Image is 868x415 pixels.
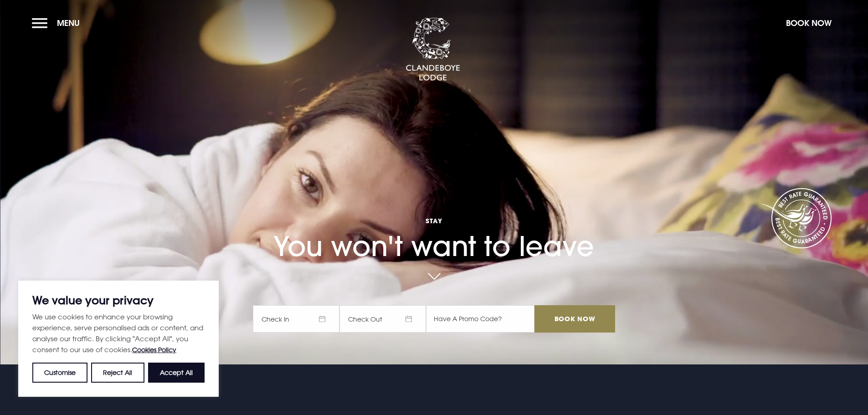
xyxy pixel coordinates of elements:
[32,363,87,383] button: Customise
[32,13,84,33] button: Menu
[253,305,339,333] span: Check In
[57,18,80,28] span: Menu
[534,305,615,333] input: Book Now
[18,281,219,397] div: We value your privacy
[91,363,144,383] button: Reject All
[426,305,534,333] input: Have A Promo Code?
[148,363,205,383] button: Accept All
[253,216,615,225] span: Stay
[132,346,176,354] a: Cookies Policy
[781,13,836,33] button: Book Now
[32,311,205,355] p: We use cookies to enhance your browsing experience, serve personalised ads or content, and analys...
[339,305,426,333] span: Check Out
[253,190,615,262] h1: You won't want to leave
[406,18,460,82] img: Clandeboye Lodge
[32,295,205,306] p: We value your privacy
